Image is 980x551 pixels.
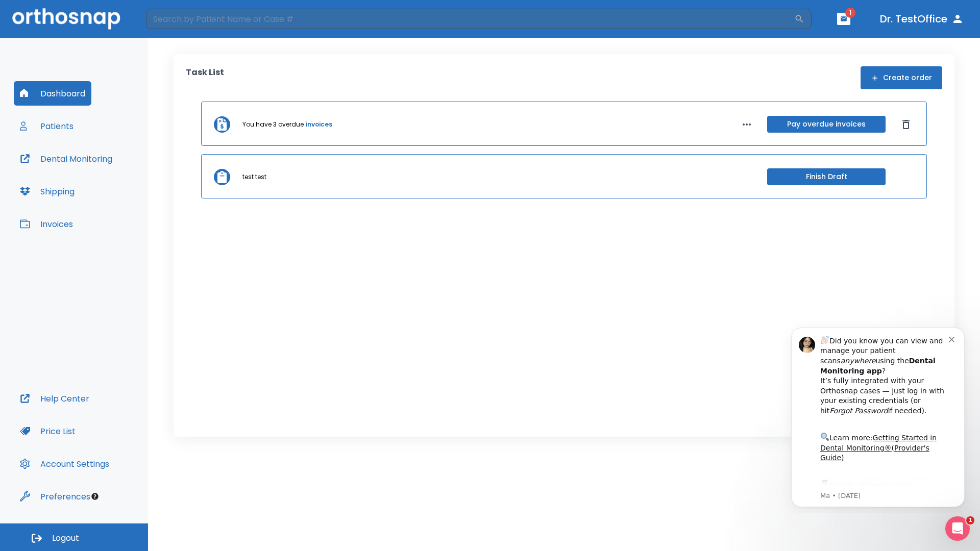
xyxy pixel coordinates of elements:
[14,386,95,411] button: Help Center
[966,516,974,524] span: 1
[186,66,224,89] p: Task List
[14,81,91,106] button: Dashboard
[876,10,968,28] button: Dr. TestOffice
[861,66,942,89] button: Create order
[44,163,135,181] a: App Store
[242,172,266,182] p: test test
[146,9,794,29] input: Search by Patient Name or Case #
[14,212,79,236] button: Invoices
[14,419,82,443] button: Price List
[90,492,100,501] div: Tooltip anchor
[242,120,304,129] p: You have 3 overdue
[898,116,914,133] button: Dismiss
[14,452,115,476] button: Account Settings
[52,533,79,544] span: Logout
[14,146,118,171] button: Dental Monitoring
[776,318,980,513] iframe: Intercom notifications message
[845,8,855,18] span: 1
[945,516,970,541] iframe: Intercom live chat
[12,8,120,29] img: Orthosnap
[44,173,173,182] p: Message from Ma, sent 8w ago
[306,120,332,129] a: invoices
[44,160,173,212] div: Download the app: | ​ Let us know if you need help getting started!
[767,116,886,133] button: Pay overdue invoices
[173,16,181,24] button: Dismiss notification
[14,114,80,138] button: Patients
[14,484,96,509] button: Preferences
[14,179,81,204] button: Shipping
[767,168,886,185] button: Finish Draft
